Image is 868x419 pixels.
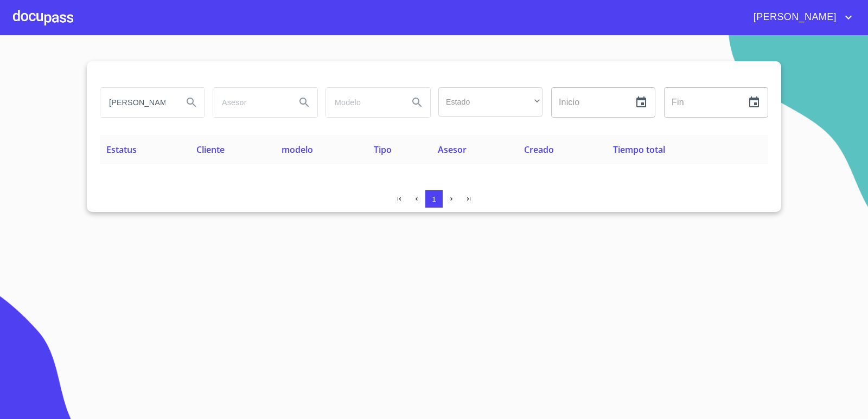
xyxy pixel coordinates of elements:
[196,144,225,156] span: Cliente
[438,87,542,117] div: ​
[524,144,554,156] span: Creado
[374,144,392,156] span: Tipo
[404,89,430,115] button: Search
[106,144,137,156] span: Estatus
[745,9,855,26] button: account of current user
[745,9,842,26] span: [PERSON_NAME]
[100,88,174,117] input: search
[438,144,467,156] span: Asesor
[326,88,400,117] input: search
[291,89,317,115] button: Search
[613,144,665,156] span: Tiempo total
[178,89,205,115] button: Search
[282,144,313,156] span: modelo
[432,195,436,203] span: 1
[425,190,443,208] button: 1
[213,88,287,117] input: search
